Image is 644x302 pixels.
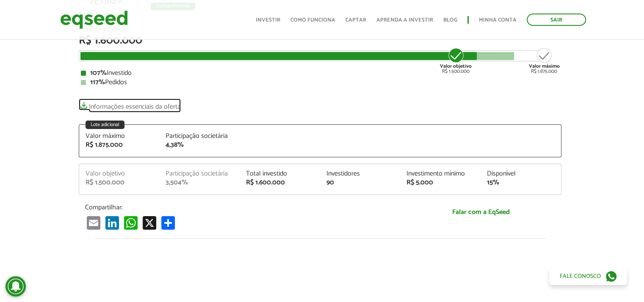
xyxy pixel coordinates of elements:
[104,216,121,230] a: LinkedIn
[60,8,128,31] img: EqSeed
[166,179,233,186] div: 3,504%
[256,17,280,23] a: Investir
[440,62,472,70] strong: Valor objetivo
[290,17,335,23] a: Como funciona
[440,47,472,74] div: R$ 1.500.000
[85,216,102,230] a: Email
[86,170,153,177] div: Valor objetivo
[527,14,586,26] a: Sair
[79,99,181,110] a: Informações essenciais da oferta
[90,67,107,79] strong: 107%
[407,203,555,221] a: Falar com a EqSeed
[166,133,233,140] div: Participação societária
[122,216,139,230] a: WhatsApp
[81,70,559,77] div: Investido
[246,170,314,177] div: Total investido
[326,179,394,186] div: 90
[81,79,559,86] div: Pedidos
[85,203,394,211] p: Compartilhar:
[86,179,153,186] div: R$ 1.500.000
[246,179,314,186] div: R$ 1.600.000
[90,77,105,88] strong: 117%
[376,17,433,23] a: Aprenda a investir
[487,179,555,186] div: 15%
[160,216,177,230] a: Share
[166,170,233,177] div: Participação societária
[141,216,158,230] a: X
[166,142,233,148] div: 4,38%
[443,17,457,23] a: Blog
[86,121,124,129] div: Lote adicional
[406,179,474,186] div: R$ 5.000
[549,267,627,285] a: Fale conosco
[479,17,517,23] a: Minha conta
[79,35,561,46] div: R$ 1.600.000
[406,170,474,177] div: Investimento mínimo
[487,170,555,177] div: Disponível
[86,133,153,140] div: Valor máximo
[326,170,394,177] div: Investidores
[529,62,560,70] strong: Valor máximo
[529,47,560,74] div: R$ 1.875.000
[86,142,153,148] div: R$ 1.875.000
[345,17,366,23] a: Captar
